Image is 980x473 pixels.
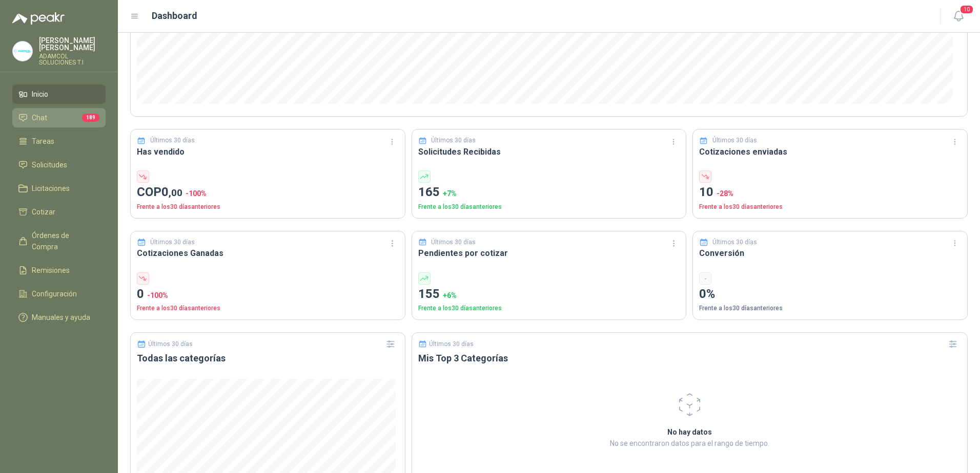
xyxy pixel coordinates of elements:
[712,136,757,145] p: Últimos 30 días
[12,226,106,256] a: Órdenes de Compra
[418,285,680,304] p: 155
[32,183,70,194] span: Licitaciones
[511,438,868,449] p: No se encontraron datos para el rango de tiempo.
[148,340,193,348] p: Últimos 30 días
[12,284,106,304] a: Configuración
[443,291,457,299] span: + 6 %
[418,247,680,260] h3: Pendientes por cotizar
[12,308,106,327] a: Manuales y ayuda
[32,136,54,147] span: Tareas
[418,183,680,202] p: 165
[152,9,197,23] h1: Dashboard
[150,136,195,145] p: Últimos 30 días
[39,53,106,66] p: ADAMCOL SOLUCIONES T.I
[32,159,67,170] span: Solicitudes
[12,261,106,280] a: Remisiones
[137,247,399,260] h3: Cotizaciones Ganadas
[161,185,182,199] span: 0
[32,265,70,276] span: Remisiones
[32,312,90,323] span: Manuales y ayuda
[12,202,106,222] a: Cotizar
[137,285,399,304] p: 0
[431,238,476,247] p: Últimos 30 días
[12,84,106,104] a: Inicio
[137,304,399,313] p: Frente a los 30 días anteriores
[169,187,182,199] span: ,00
[12,108,106,127] a: Chat189
[137,352,399,364] h3: Todas las categorías
[12,179,106,198] a: Licitaciones
[431,136,476,145] p: Últimos 30 días
[137,202,399,212] p: Frente a los 30 días anteriores
[150,238,195,247] p: Últimos 30 días
[418,352,961,364] h3: Mis Top 3 Categorías
[137,183,399,202] p: COP
[712,238,757,247] p: Últimos 30 días
[32,288,77,299] span: Configuración
[32,206,55,218] span: Cotizar
[443,189,457,198] span: + 7 %
[699,304,961,313] p: Frente a los 30 días anteriores
[32,112,47,123] span: Chat
[699,202,961,212] p: Frente a los 30 días anteriores
[511,426,868,438] h2: No hay datos
[82,114,99,122] span: 189
[13,41,32,61] img: Company Logo
[429,340,474,348] p: Últimos 30 días
[418,304,680,313] p: Frente a los 30 días anteriores
[418,202,680,212] p: Frente a los 30 días anteriores
[959,5,974,14] span: 10
[137,145,399,158] h3: Has vendido
[717,189,733,198] span: -28 %
[32,89,48,100] span: Inicio
[12,132,106,151] a: Tareas
[699,285,961,304] p: 0%
[39,37,106,51] p: [PERSON_NAME] [PERSON_NAME]
[418,145,680,158] h3: Solicitudes Recibidas
[949,7,968,26] button: 10
[699,145,961,158] h3: Cotizaciones enviadas
[12,155,106,175] a: Solicitudes
[699,272,711,285] div: -
[699,183,961,202] p: 10
[147,291,168,299] span: -100 %
[699,247,961,260] h3: Conversión
[32,230,96,252] span: Órdenes de Compra
[186,189,207,198] span: -100 %
[12,12,65,25] img: Logo peakr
